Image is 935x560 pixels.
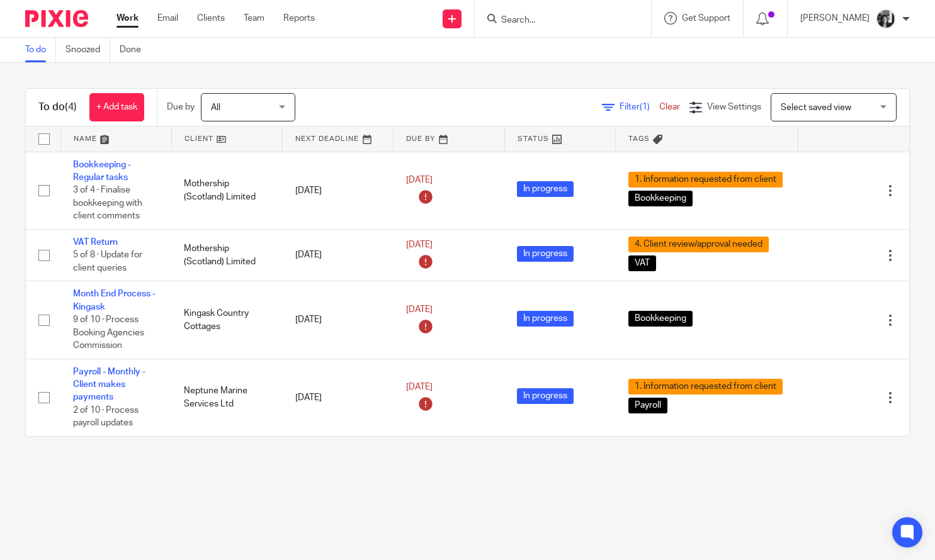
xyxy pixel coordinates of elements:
a: Payroll - Monthly - Client makes payments [73,367,145,402]
span: [DATE] [406,305,433,314]
a: + Add task [89,93,144,121]
span: Bookkeeping [628,311,693,327]
span: 5 of 8 · Update for client queries [73,250,142,272]
span: In progress [517,311,574,327]
img: Pixie [25,10,88,27]
a: Bookkeeping - Regular tasks [73,160,131,182]
td: Neptune Marine Services Ltd [171,359,282,436]
span: Select saved view [781,103,851,112]
td: Mothership (Scotland) Limited [171,152,282,229]
a: Reports [283,12,315,25]
td: [DATE] [283,281,394,359]
span: Get Support [682,14,730,23]
p: Due by [167,101,195,113]
span: Filter [620,103,659,111]
span: 1. Information requested from client [628,172,783,188]
a: To do [25,38,56,62]
a: VAT Return [73,238,118,247]
input: Search [500,15,613,26]
span: 2 of 10 · Process payroll updates [73,406,139,428]
span: In progress [517,246,574,262]
span: VAT [628,255,656,271]
span: View Settings [707,103,761,111]
span: In progress [517,388,574,404]
span: [DATE] [406,383,433,392]
h1: To do [38,101,77,114]
td: Mothership (Scotland) Limited [171,229,282,281]
a: Email [157,12,178,25]
p: [PERSON_NAME] [800,12,870,25]
a: Work [116,12,139,25]
span: [DATE] [406,241,433,250]
span: 3 of 4 · Finalise bookkeeping with client comments [73,186,142,220]
span: Bookkeeping [628,191,693,206]
span: (4) [65,102,77,112]
span: 1. Information requested from client [628,379,783,395]
img: IMG_7103.jpg [876,9,896,29]
a: Month End Process - Kingask [73,289,156,311]
td: [DATE] [283,359,394,436]
a: Team [244,12,264,25]
a: Clients [197,12,225,25]
span: Payroll [628,398,667,413]
span: Tags [628,135,650,142]
a: Clear [659,103,680,111]
span: In progress [517,181,574,197]
a: Done [120,38,150,62]
span: [DATE] [406,176,433,185]
td: [DATE] [283,229,394,281]
a: Snoozed [65,38,110,62]
td: Kingask Country Cottages [171,281,282,359]
span: (1) [640,103,650,111]
td: [DATE] [283,152,394,229]
span: All [211,103,220,112]
span: 4. Client review/approval needed [628,237,769,252]
span: 9 of 10 · Process Booking Agencies Commission [73,315,144,350]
